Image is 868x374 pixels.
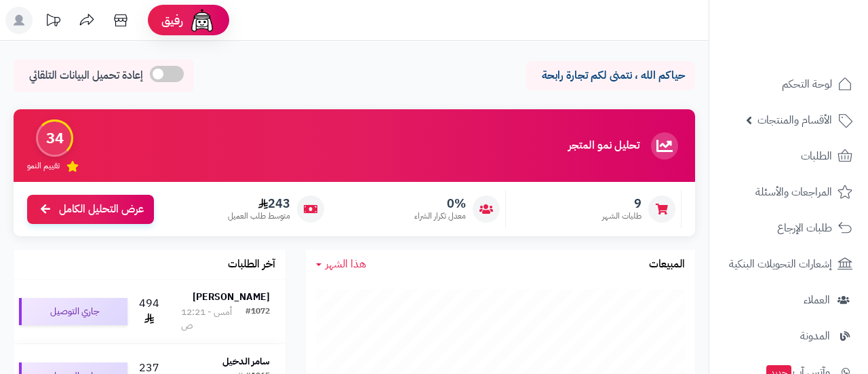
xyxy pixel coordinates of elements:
span: الأقسام والمنتجات [757,111,832,130]
span: هذا الشهر [325,256,366,272]
a: لوحة التحكم [717,68,860,100]
div: جاري التوصيل [19,298,127,325]
a: العملاء [717,284,860,316]
span: طلبات الإرجاع [777,219,832,238]
span: عرض التحليل الكامل [59,202,144,217]
p: حياكم الله ، نتمنى لكم تجارة رابحة [536,68,685,83]
a: طلبات الإرجاع [717,212,860,244]
a: الطلبات [717,140,860,172]
a: تحديثات المنصة [36,7,70,37]
span: متوسط طلب العميل [228,210,290,222]
h3: المبيعات [649,259,685,271]
span: 9 [602,196,642,211]
span: لوحة التحكم [782,75,832,94]
span: 0% [414,196,466,211]
td: 494 [133,280,165,343]
a: هذا الشهر [316,257,366,272]
span: تقييم النمو [27,160,60,172]
span: معدل تكرار الشراء [414,210,466,222]
span: رفيق [161,12,183,29]
span: إعادة تحميل البيانات التلقائي [29,68,143,83]
span: 243 [228,196,290,211]
span: طلبات الشهر [602,210,642,222]
a: إشعارات التحويلات البنكية [717,248,860,280]
span: الطلبات [801,147,832,166]
span: المراجعات والأسئلة [755,183,832,202]
strong: [PERSON_NAME] [193,290,270,304]
span: إشعارات التحويلات البنكية [729,255,832,274]
h3: تحليل نمو المتجر [568,140,639,152]
span: العملاء [804,291,830,310]
img: ai-face.png [189,7,216,34]
div: أمس - 12:21 ص [181,305,245,333]
div: #1072 [245,305,270,333]
strong: سامر الدخيل [222,354,270,369]
span: المدونة [800,326,830,345]
a: المدونة [717,320,860,352]
h3: آخر الطلبات [228,259,275,271]
a: عرض التحليل الكامل [27,195,154,224]
a: المراجعات والأسئلة [717,176,860,208]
